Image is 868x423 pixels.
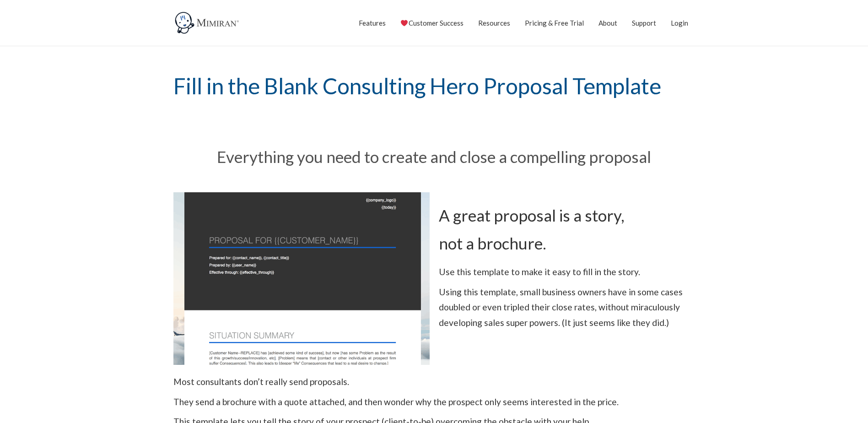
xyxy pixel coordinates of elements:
[23,149,845,165] h2: Everything you need to create and close a compelling proposal
[439,284,695,331] p: Using this template, small business owners have in some cases doubled or even tripled their close...
[359,11,386,34] a: Features
[173,47,695,126] h1: Fill in the Blank Consulting Hero Proposal Template
[400,11,463,34] a: Customer Success
[173,374,695,390] p: Most consultants don’t really send proposals.
[173,192,430,365] img: fill in the blank consulting proposal template
[525,11,584,34] a: Pricing & Free Trial
[439,201,695,258] h2: A great proposal is a story, not a brochure.
[632,11,656,34] a: Support
[439,264,695,280] p: Use this template to make it easy to fill in the story.
[401,20,408,27] img: ❤️
[173,11,242,34] img: Mimiran CRM
[671,11,688,34] a: Login
[478,11,510,34] a: Resources
[173,394,695,410] p: They send a brochure with a quote attached, and then wonder why the prospect only seems intereste...
[598,11,617,34] a: About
